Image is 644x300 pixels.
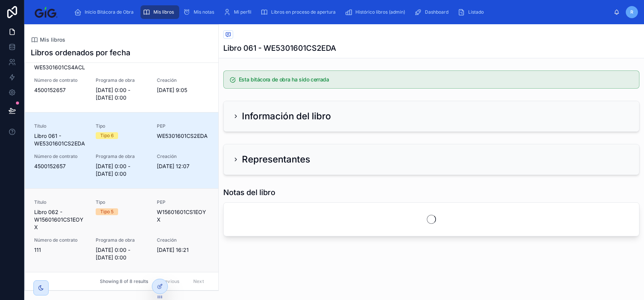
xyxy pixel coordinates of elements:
[221,5,257,19] a: Mi perfil
[181,5,219,19] a: Mis notas
[100,278,148,284] span: Showing 8 of 8 results
[157,208,209,223] span: W15601601CS1EOYX
[34,208,87,231] span: Libro 062 - W15601601CS1EOYX
[96,77,148,83] span: Programa de obra
[31,36,65,44] a: Mis libros
[34,77,87,83] span: Número de contrato
[157,123,209,129] span: PEP
[223,187,275,198] h1: Notas del libro
[271,9,336,15] span: Libros en proceso de apertura
[153,9,174,15] span: Mis libros
[68,4,614,20] div: scrollable content
[72,5,139,19] a: Inicio Bitácora de Obra
[30,6,62,18] img: App logo
[242,153,310,166] h2: Representantes
[96,123,148,129] span: Tipo
[25,188,218,272] a: TítuloLibro 062 - W15601601CS1EOYXTipoTipo 5PEPW15601601CS1EOYXNúmero de contrato111Programa de o...
[258,5,341,19] a: Libros en proceso de apertura
[34,246,87,254] span: 111
[34,56,87,71] span: Libro 066 - WE5301601CS4ACL
[455,5,489,19] a: Listado
[96,86,148,102] span: [DATE] 0:00 - [DATE] 0:00
[630,9,633,15] span: R
[239,77,633,82] h5: Esta bitácora de obra ha sido cerrada
[343,5,410,19] a: Histórico libros (admin)
[242,110,331,122] h2: Información del libro
[100,132,114,139] div: Tipo 6
[157,237,209,243] span: Creación
[468,9,484,15] span: Listado
[40,36,65,44] span: Mis libros
[157,199,209,205] span: PEP
[223,43,336,53] h1: Libro 061 - WE5301601CS2EDA
[140,5,179,19] a: Mis libros
[25,112,218,188] a: TítuloLibro 061 - WE5301601CS2EDATipoTipo 6PEPWE5301601CS2EDANúmero de contrato4500152657Programa...
[412,5,454,19] a: Dashboard
[34,123,87,129] span: Título
[96,246,148,261] span: [DATE] 0:00 - [DATE] 0:00
[100,208,114,215] div: Tipo 5
[85,9,134,15] span: Inicio Bitácora de Obra
[34,86,87,94] span: 4500152657
[157,162,209,170] span: [DATE] 12:07
[34,153,87,159] span: Número de contrato
[157,86,209,94] span: [DATE] 9:05
[157,132,209,140] span: WE5301601CS2EDA
[157,153,209,159] span: Creación
[157,77,209,83] span: Creación
[157,246,209,254] span: [DATE] 16:21
[34,132,87,147] span: Libro 061 - WE5301601CS2EDA
[355,9,405,15] span: Histórico libros (admin)
[34,162,87,170] span: 4500152657
[425,9,448,15] span: Dashboard
[96,199,148,205] span: Tipo
[34,237,87,243] span: Número de contrato
[25,36,218,112] a: Libro 066 - WE5301601CS4ACLTipo 6WE5301601CS4ACLNúmero de contrato4500152657Programa de obra[DATE...
[234,9,251,15] span: Mi perfil
[96,162,148,178] span: [DATE] 0:00 - [DATE] 0:00
[96,237,148,243] span: Programa de obra
[34,199,87,205] span: Título
[31,47,130,58] h1: Libros ordenados por fecha
[194,9,214,15] span: Mis notas
[96,153,148,159] span: Programa de obra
